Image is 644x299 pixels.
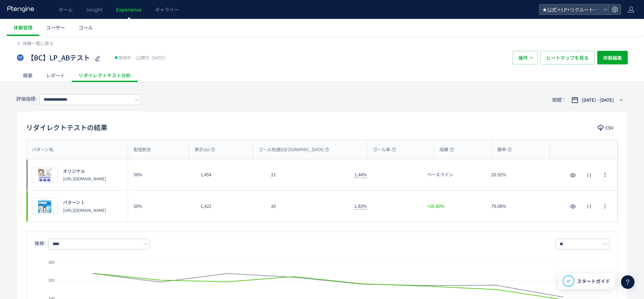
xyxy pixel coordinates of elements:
span: [DATE] - [DATE] [582,97,614,103]
h2: リダイレクトテストの結果 [26,122,107,133]
span: Insight [86,6,103,13]
span: ギャラリー [155,6,179,13]
span: 1.83% [354,203,367,210]
img: 7dbaf59e73be2ddc392fbd12e79a693f1754446964361.jpeg [32,167,57,183]
button: ヒートマップを見る [540,51,595,64]
p: https://tokyo-brain.clinic/lp-brainclinic [63,207,106,213]
div: 79.08% [486,191,550,222]
text: 300 [48,260,55,264]
div: 50% [128,159,195,190]
span: ホーム [59,6,73,13]
span: 操作 [518,51,528,64]
button: [DATE] - [DATE] [567,95,628,105]
span: CSV [605,122,614,133]
span: ★公式＋LP+リクルート+BS+FastNail [540,4,601,15]
span: 体験編集 [603,51,622,64]
div: レポート [39,68,72,82]
span: ヒートマップを見る [546,51,589,64]
span: 成績 [439,146,454,153]
span: 期間： [552,94,566,105]
span: 評価指標: [16,95,37,102]
span: 体験一覧に戻る [23,40,54,46]
img: efa2775a41ac3e5e8621a716beec0e2e1754446964368.jpeg [32,198,57,214]
span: 勝率 [497,146,512,153]
text: 200 [48,278,55,282]
p: https://tokyo-brain.clinic/lp-qeeg [63,176,106,181]
span: 【BC】LP_ABテスト [27,53,90,63]
span: 表示UU [194,146,215,153]
div: 21 [266,159,349,190]
span: (公開日: [136,55,150,60]
span: オリジナル [63,168,85,175]
span: スタートガイド [577,278,610,285]
div: 26 [266,191,349,222]
button: CSV [594,122,618,133]
span: 配信中 [119,54,131,61]
span: ベースライン [427,172,453,178]
div: 50% [128,191,195,222]
button: 体験編集 [597,51,628,64]
span: 1.44% [354,171,367,178]
span: ゴール率 [373,146,396,153]
div: 1,454 [195,159,266,190]
span: 配信割合 [133,146,151,153]
span: 体験管理 [14,24,33,31]
div: 20.92% [486,159,550,190]
span: +26.60% [427,203,444,210]
span: ユーザー [46,24,65,31]
div: 概要 [16,68,39,82]
span: ゴール到達[GEOGRAPHIC_DATA] [258,146,329,153]
span: [DATE]） [134,55,168,60]
span: パターン 1 [63,199,84,206]
span: Experience [116,6,142,13]
span: 推移: [35,240,45,246]
div: リダイレクトテスト分析 [72,68,138,82]
div: 1,422 [195,191,266,222]
button: 操作 [513,51,538,64]
span: パターン名 [32,146,54,153]
span: ゴール [79,24,93,31]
